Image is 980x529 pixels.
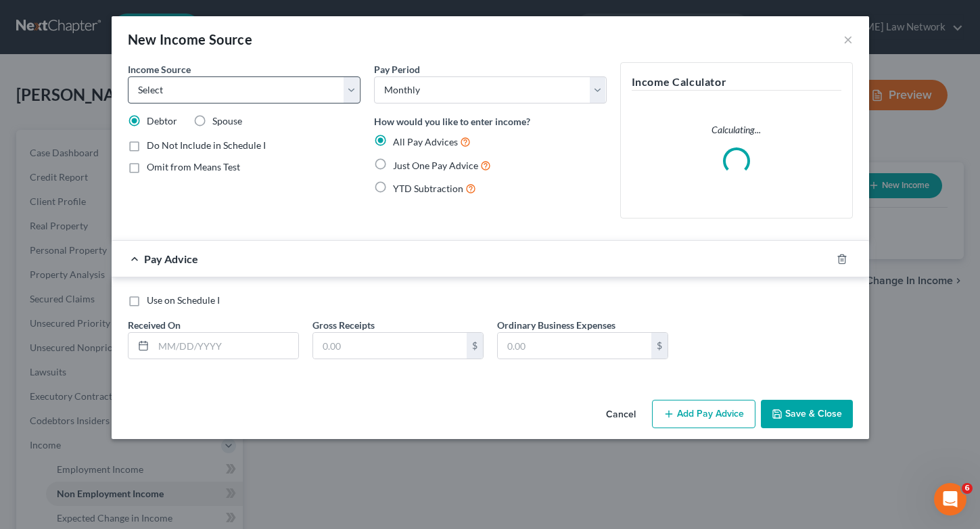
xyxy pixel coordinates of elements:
[374,62,420,76] label: Pay Period
[144,252,198,265] span: Pay Advice
[154,333,298,359] input: MM/DD/YYYY
[147,139,266,151] span: Do Not Include in Schedule I
[147,115,177,127] span: Debtor
[212,115,242,127] span: Spouse
[393,136,458,147] span: All Pay Advices
[128,319,181,331] span: Received On
[652,400,755,428] button: Add Pay Advice
[467,333,483,359] div: $
[761,400,853,428] button: Save & Close
[498,333,651,359] input: 0.00
[128,30,253,49] div: New Income Source
[632,74,841,91] h5: Income Calculator
[843,31,853,47] button: ×
[651,333,668,359] div: $
[962,483,973,494] span: 6
[147,161,240,172] span: Omit from Means Test
[393,183,463,194] span: YTD Subtraction
[497,318,615,332] label: Ordinary Business Expenses
[128,64,191,75] span: Income Source
[632,123,841,137] p: Calculating...
[934,483,966,515] iframe: Intercom live chat
[595,401,647,428] button: Cancel
[312,318,375,332] label: Gross Receipts
[147,294,220,306] span: Use on Schedule I
[374,114,530,129] label: How would you like to enter income?
[313,333,467,359] input: 0.00
[393,160,478,171] span: Just One Pay Advice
